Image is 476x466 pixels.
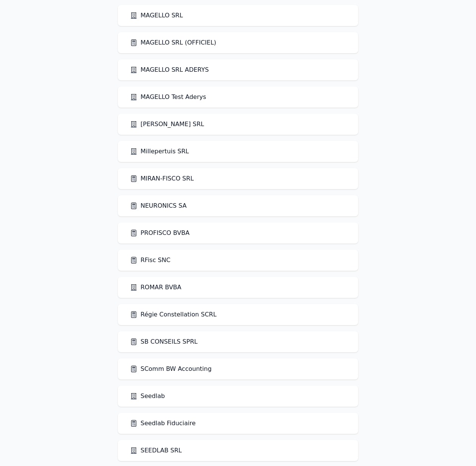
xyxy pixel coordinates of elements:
a: NEURONICS SA [130,201,187,210]
a: ROMAR BVBA [130,283,181,292]
a: SB CONSEILS SPRL [130,337,198,346]
a: MAGELLO Test Aderys [130,93,206,102]
a: Seedlab [130,392,165,401]
a: SEEDLAB SRL [130,446,182,455]
a: MAGELLO SRL [130,11,183,20]
a: Régie Constellation SCRL [130,310,216,319]
a: Seedlab Fiduciaire [130,419,196,428]
a: RFisc SNC [130,256,170,265]
a: PROFISCO BVBA [130,228,190,238]
a: MIRAN-FISCO SRL [130,174,194,183]
a: MAGELLO SRL ADERYS [130,65,209,74]
a: SComm BW Accounting [130,364,212,373]
a: MAGELLO SRL (OFFICIEL) [130,38,216,47]
a: [PERSON_NAME] SRL [130,120,204,129]
a: Millepertuis SRL [130,147,189,156]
